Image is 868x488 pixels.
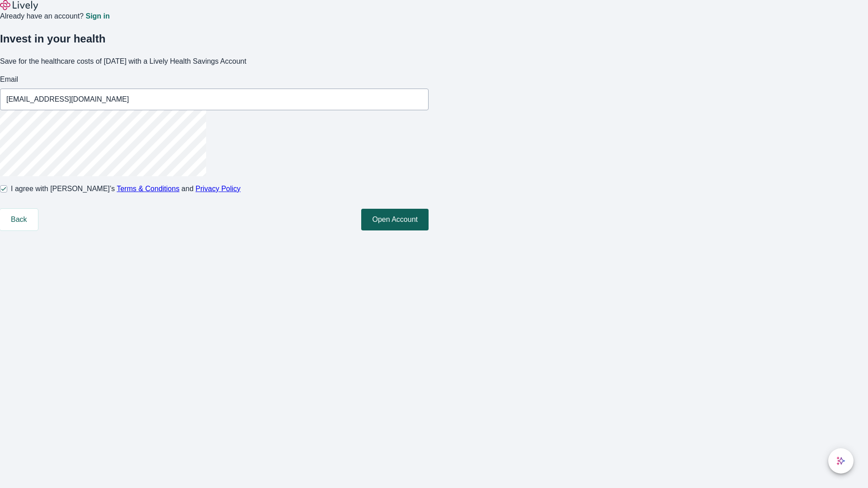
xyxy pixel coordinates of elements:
a: Sign in [85,13,109,20]
a: Privacy Policy [196,185,241,192]
button: chat [828,448,854,474]
span: I agree with [PERSON_NAME]’s and [11,183,241,194]
button: Open Account [361,209,429,230]
a: Terms & Conditions [117,185,179,192]
svg: Lively AI Assistant [836,456,845,465]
